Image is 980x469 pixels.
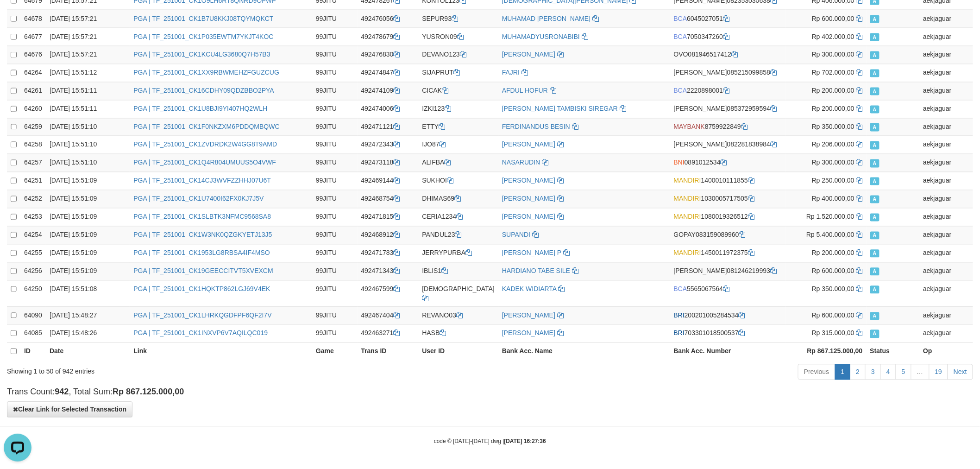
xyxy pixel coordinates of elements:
td: [DATE] 15:51:09 [46,244,130,262]
td: 64260 [20,100,46,118]
td: 64090 [20,307,46,325]
td: 64085 [20,325,46,343]
span: Rp 350.000,00 [812,123,854,131]
span: Approved - Marked by aekjaguar [870,141,879,149]
strong: Rp 867.125.000,00 [113,387,184,397]
span: Approved - Marked by aekjaguar [870,250,879,258]
a: 3 [865,364,881,380]
span: BNI [674,159,685,166]
td: 1450011972375 [670,244,786,262]
td: [DATE] 15:57:21 [46,28,130,46]
td: 081246219993 [670,262,786,280]
td: 085215099858 [670,64,786,82]
td: [DATE] 15:51:11 [46,82,130,100]
td: [DATE] 15:51:12 [46,64,130,82]
a: Next [948,364,973,380]
td: 081946517412 [670,46,786,64]
td: 082281838984 [670,136,786,154]
td: 492468912 [358,226,419,244]
td: [DATE] 15:57:21 [46,46,130,64]
th: Bank Acc. Name [498,343,670,361]
span: BCA [674,33,687,40]
td: aekjaguar [919,118,973,136]
td: aekjaguar [919,82,973,100]
a: [PERSON_NAME] [502,312,555,319]
td: [DEMOGRAPHIC_DATA] [418,280,498,307]
span: Rp 600.000,00 [812,267,854,275]
td: aekjaguar [919,262,973,280]
td: [DATE] 15:51:11 [46,100,130,118]
td: aekjaguar [919,280,973,307]
td: 492468754 [358,190,419,209]
span: Rp 5.400.000,00 [806,231,854,239]
a: 1 [835,364,851,380]
td: [DATE] 15:48:27 [46,307,130,325]
span: Rp 300.000,00 [812,51,854,58]
td: 99JITU [312,82,358,100]
td: 64251 [20,172,46,190]
td: 99JITU [312,172,358,190]
a: KADEK WIDIARTA [502,285,557,293]
h4: Trans Count: , Total Sum: [7,388,973,397]
td: 64254 [20,226,46,244]
td: 492474109 [358,82,419,100]
td: 083159089960 [670,226,786,244]
td: 64676 [20,46,46,64]
a: PGA | TF_251001_CK1INXVP6V7AQILQC019 [133,330,268,337]
span: Approved - Marked by aekjaguar [870,177,879,185]
td: 2220898001 [670,82,786,100]
span: Approved - Marked by aekjaguar [870,123,879,131]
a: 5 [896,364,911,380]
th: Link [130,343,312,361]
a: PGA | TF_251001_CK1XX9RBWMEHZFGUZCUG [133,69,279,76]
a: PGA | TF_251001_CK1F0NKZXM6PDDQMBQWC [133,123,279,131]
td: aekjaguar [919,154,973,172]
span: MAYBANK [674,123,705,131]
small: code © [DATE]-[DATE] dwg | [434,438,546,445]
span: BRI [674,330,685,337]
span: Approved - Marked by aekjaguar [870,15,879,23]
td: [DATE] 15:51:08 [46,280,130,307]
span: Rp 702.000,00 [812,69,854,76]
a: 4 [880,364,896,380]
td: 64257 [20,154,46,172]
td: 492474006 [358,100,419,118]
td: [DATE] 15:51:09 [46,226,130,244]
span: BCA [674,87,687,95]
td: aekjaguar [919,28,973,46]
span: [PERSON_NAME] [674,69,727,76]
td: SUKHOI [418,172,498,190]
a: PGA | TF_251001_CK1Q4R804UMUUS5O4VWF [133,159,276,166]
a: PGA | TF_251001_CK14CJ3WVFZZHHJ07U6T [133,177,271,184]
a: PGA | TF_251001_CK1953LG8RBSA4IF4MSO [133,249,270,257]
span: Rp 402.000,00 [812,33,854,40]
a: PGA | TF_251001_CK1U8BJI9YI407HQ2WLH [133,105,267,113]
td: 99JITU [312,325,358,343]
th: Date [46,343,130,361]
td: 492474847 [358,64,419,82]
td: aekjaguar [919,46,973,64]
td: 492476056 [358,10,419,28]
td: 64253 [20,209,46,227]
span: Approved - Marked by aekjaguar [870,312,879,320]
td: [DATE] 15:51:09 [46,172,130,190]
td: 1080019326512 [670,209,786,227]
td: 99JITU [312,10,358,28]
td: 99JITU [312,100,358,118]
a: Previous [798,364,835,380]
td: aekjaguar [919,244,973,262]
td: CERIA1234 [418,209,498,227]
th: User ID [418,343,498,361]
td: CICAK [418,82,498,100]
td: IZKI123 [418,100,498,118]
a: PGA | TF_251001_CK19GEECCITVT5XVEXCM [133,267,273,275]
td: 492473118 [358,154,419,172]
a: HARDIANO TABE SILE [502,267,570,275]
a: MUHAMAD [PERSON_NAME] [502,15,591,22]
a: NASARUDIN [502,159,540,166]
span: Rp 600.000,00 [812,312,854,319]
td: 492467599 [358,280,419,307]
td: 200201005284534 [670,307,786,325]
a: PGA | TF_251001_CK1B7U8KKJ08TQYMQKCT [133,15,273,22]
span: MANDIRI [674,249,701,257]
